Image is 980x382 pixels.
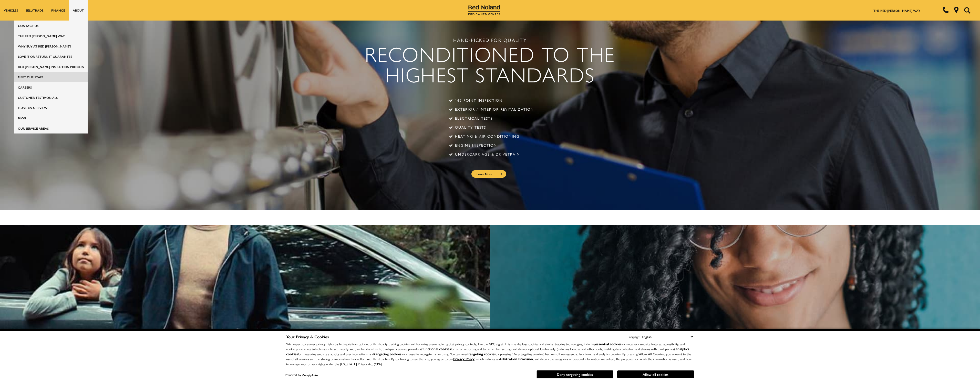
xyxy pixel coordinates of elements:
span: Your Privacy & Cookies [286,334,329,340]
a: Privacy Policy [453,356,474,361]
a: The Red [PERSON_NAME] Way [873,8,920,13]
a: Red Noland Pre-Owned [468,7,500,12]
a: The Red [PERSON_NAME] Way [14,31,88,41]
li: Exterior / Interior Revitalization [449,105,541,114]
a: Love It or Return It Guarantee [14,51,88,62]
h2: Sell [560,324,911,365]
a: Blog [14,113,88,123]
button: Deny targeting cookies [537,370,613,378]
h2: Love [69,324,420,365]
p: We respect consumer privacy rights by letting visitors opt out of third-party tracking cookies an... [286,341,694,367]
div: Powered by [285,373,318,377]
strong: targeting cookies [468,351,496,356]
h2: Reconditioned to the highest standards [364,43,617,84]
a: Leave Us A Review [14,103,88,113]
strong: analytics cookies [286,346,689,356]
a: Red [PERSON_NAME] Inspection Process [14,62,88,72]
strong: essential cookies [595,341,622,346]
strong: Arbitration Provision [499,356,533,361]
a: Learn More [471,170,506,178]
strong: functional cookies [422,346,451,351]
div: Hand-Picked for Quality [364,37,617,43]
a: ComplyAuto [302,373,318,377]
strong: targeting cookies [374,351,401,356]
li: Quality Tests [449,123,541,132]
a: Careers [14,82,88,92]
li: Heating & Air Conditioning [449,132,541,141]
a: Our Service Areas [14,123,88,133]
a: Why Buy at Red [PERSON_NAME]? [14,41,88,51]
select: Language Select [641,334,694,340]
div: Language: [628,335,639,338]
button: Open the search field [962,0,972,20]
li: Undercarriage & Drivetrain [449,150,541,159]
button: Allow all cookies [617,370,694,378]
li: Engine Inspection [449,141,541,150]
li: Electrical Tests [449,114,541,123]
a: Meet Our Staff [14,72,88,82]
img: Red Noland Pre-Owned [468,5,500,15]
a: Contact Us [14,21,88,31]
li: 165 Point Inspection [449,96,541,105]
a: Customer Testimonials [14,92,88,103]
